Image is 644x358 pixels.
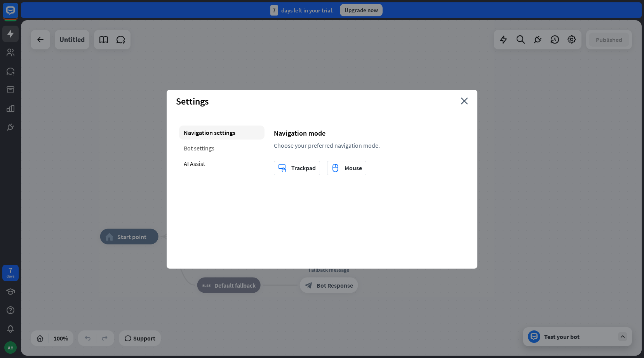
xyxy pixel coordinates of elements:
div: 100% [51,332,70,344]
div: Bot settings [179,141,265,155]
span: Settings [176,95,209,107]
div: Untitled [59,30,85,49]
i: block_bot_response [305,281,313,289]
div: Navigation settings [179,126,265,140]
div: Fallback message [294,266,364,274]
i: trackpad [278,164,286,172]
i: home_2 [105,233,113,241]
i: mouse [331,164,339,172]
div: Choose your preferred navigation mode. [274,141,465,149]
div: Mouse [331,161,362,175]
div: Test your bot [544,333,614,341]
button: trackpadTrackpad [274,161,320,175]
div: 7 [9,267,12,274]
div: AH [4,341,17,354]
span: Start point [117,233,146,241]
div: AI Assist [179,157,265,171]
div: days left in your trial. [270,5,334,16]
i: close [461,98,468,105]
a: 7 days [2,265,19,281]
div: days [7,274,14,279]
button: Published [589,33,629,47]
span: Support [133,332,155,344]
div: 7 [270,5,278,16]
div: Trackpad [278,161,316,175]
div: Navigation mode [274,129,465,138]
span: Default fallback [214,281,256,289]
span: Bot Response [317,281,353,289]
button: mouseMouse [327,161,366,175]
i: block_fallback [202,281,211,289]
button: Open LiveChat chat widget [6,3,30,26]
div: Upgrade now [340,4,383,16]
